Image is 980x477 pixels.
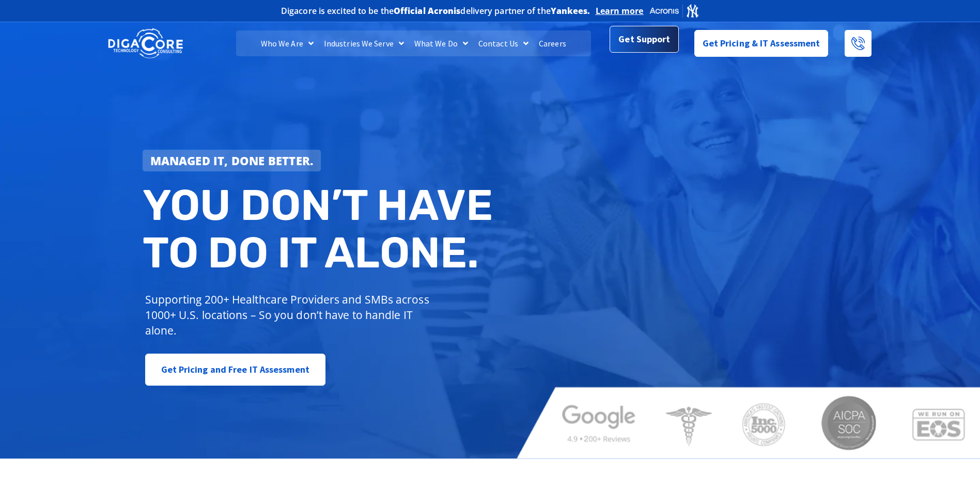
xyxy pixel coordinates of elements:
[161,359,309,380] span: Get Pricing and Free IT Assessment
[319,30,409,56] a: Industries We Serve
[703,33,820,54] span: Get Pricing & IT Assessment
[145,354,325,386] a: Get Pricing and Free IT Assessment
[145,292,434,338] p: Supporting 200+ Healthcare Providers and SMBs across 1000+ U.S. locations – So you don’t have to ...
[394,5,461,17] b: Official Acronis
[281,7,590,15] h2: Digacore is excited to be the delivery partner of the
[649,3,699,18] img: Acronis
[108,27,183,60] img: DigaCore Technology Consulting
[618,29,670,50] span: Get Support
[143,182,498,276] h2: You don’t have to do IT alone.
[409,30,473,56] a: What We Do
[143,150,321,171] a: Managed IT, done better.
[596,6,644,16] a: Learn more
[551,5,590,17] b: Yankees.
[473,30,534,56] a: Contact Us
[610,26,678,53] a: Get Support
[534,30,571,56] a: Careers
[256,30,319,56] a: Who We Are
[150,153,314,168] strong: Managed IT, done better.
[694,30,829,57] a: Get Pricing & IT Assessment
[236,30,590,56] nav: Menu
